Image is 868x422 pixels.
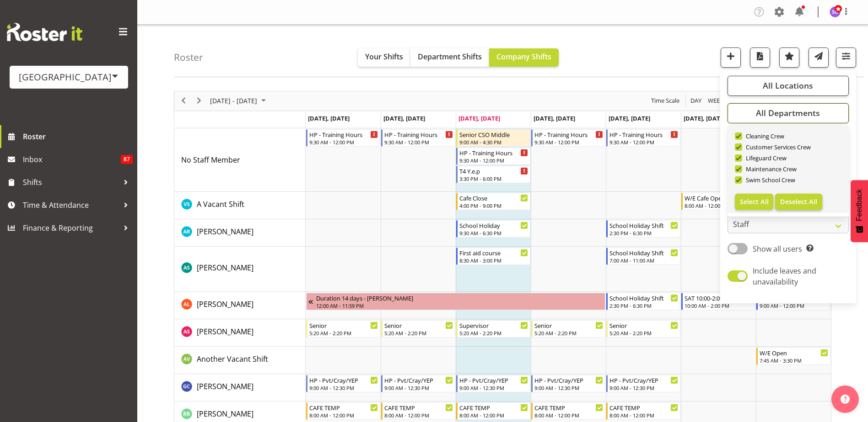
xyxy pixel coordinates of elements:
div: 4:00 PM - 9:00 PM [459,202,528,209]
span: Show all users [753,244,802,254]
div: CAFE TEMP [534,403,603,412]
div: HP - Pvt/Cray/YEP [459,375,528,385]
div: Another Vacant Shift"s event - W/E Open Begin From Sunday, October 5, 2025 at 7:45:00 AM GMT+13:0... [756,348,830,365]
div: T4 Y.e.p [459,166,528,175]
a: A Vacant Shift [197,199,244,210]
span: Deselect All [780,197,817,206]
div: Senior [309,321,378,330]
div: 9:00 AM - 12:30 PM [459,384,528,391]
div: HP - Training Hours [609,130,678,139]
span: [DATE] - [DATE] [209,95,258,106]
button: Department Shifts [410,48,489,67]
span: Include leaves and unavailability [753,266,816,287]
span: A Vacant Shift [197,199,244,209]
div: Duration 14 days - [PERSON_NAME] [316,293,603,302]
span: [PERSON_NAME] [197,227,253,237]
span: [PERSON_NAME] [197,263,253,273]
td: Alex Laverty resource [174,292,306,319]
span: [DATE], [DATE] [308,114,350,122]
div: 9:00 AM - 12:30 PM [609,384,678,391]
div: 5:20 AM - 2:20 PM [534,329,603,337]
div: 8:00 AM - 12:00 PM [609,411,678,419]
div: 5:20 AM - 2:20 PM [459,329,528,337]
div: 5:20 AM - 2:20 PM [309,329,378,337]
span: [DATE], [DATE] [458,114,500,122]
div: 9:00 AM - 12:30 PM [384,384,453,391]
span: [PERSON_NAME] [197,327,253,337]
div: CAFE TEMP [459,403,528,412]
div: Bailey Blomfield"s event - CAFE TEMP Begin From Wednesday, October 1, 2025 at 8:00:00 AM GMT+13:0... [456,402,530,420]
button: Deselect All [775,194,822,210]
button: Feedback - Show survey [851,180,868,242]
td: Alex Sansom resource [174,319,306,347]
span: Customer Services Crew [742,143,811,151]
span: [DATE], [DATE] [684,114,725,122]
div: Addison Robertson"s event - School Holiday Shift Begin From Friday, October 3, 2025 at 2:30:00 PM... [606,220,680,237]
span: Time Scale [650,95,680,106]
div: 8:00 AM - 12:00 PM [384,411,453,419]
span: 87 [121,155,133,164]
div: W/E Open [760,348,828,357]
button: All Locations [728,76,849,96]
div: No Staff Member"s event - HP - Training Hours Begin From Wednesday, October 1, 2025 at 9:30:00 AM... [456,148,530,165]
div: CAFE TEMP [609,403,678,412]
a: [PERSON_NAME] [197,226,253,237]
td: Ajay Smith resource [174,247,306,292]
div: 8:00 AM - 12:00 PM [685,202,753,209]
div: Senior [534,321,603,330]
a: [PERSON_NAME] [197,299,253,310]
div: Ajay Smith"s event - School Holiday Shift Begin From Friday, October 3, 2025 at 7:00:00 AM GMT+13... [606,248,680,265]
div: Alex Sansom"s event - Supervisor Begin From Wednesday, October 1, 2025 at 5:20:00 AM GMT+13:00 En... [456,320,530,338]
div: 9:30 AM - 12:00 PM [309,138,378,146]
div: Cafe Close [459,193,528,202]
button: All Departments [728,103,849,123]
div: next period [191,91,207,111]
div: previous period [176,91,191,111]
div: Supervisor [459,321,528,330]
span: Week [707,95,724,106]
span: [PERSON_NAME] [197,381,253,391]
div: Addison Robertson"s event - School Holiday Begin From Wednesday, October 1, 2025 at 9:30:00 AM GM... [456,220,530,237]
span: Your Shifts [365,52,403,62]
div: 9:00 AM - 12:00 PM [760,302,828,309]
div: 9:30 AM - 12:00 PM [459,157,528,164]
a: [PERSON_NAME] [197,262,253,273]
div: SAT 10:00-2:00 [685,293,753,302]
button: Time Scale [650,95,681,106]
button: Filter Shifts [836,47,856,68]
div: 10:00 AM - 2:00 PM [685,302,753,309]
div: School Holiday Shift [609,293,678,302]
div: 9:00 AM - 4:30 PM [459,138,528,146]
div: Alex Sansom"s event - Senior Begin From Friday, October 3, 2025 at 5:20:00 AM GMT+13:00 Ends At F... [606,320,680,338]
div: HP - Pvt/Cray/YEP [384,375,453,385]
span: [DATE], [DATE] [609,114,650,122]
div: School Holiday Shift [609,221,678,230]
div: Alex Sansom"s event - Senior Begin From Tuesday, September 30, 2025 at 5:20:00 AM GMT+13:00 Ends ... [381,320,455,338]
button: Timeline Week [706,95,725,106]
button: Download a PDF of the roster according to the set date range. [750,47,770,68]
span: Cleaning Crew [742,132,785,140]
div: 9:30 AM - 6:30 PM [459,229,528,237]
span: Day [690,95,702,106]
td: No Staff Member resource [174,128,306,192]
div: W/E Cafe Open [685,193,753,202]
button: Add a new shift [721,47,741,68]
span: Company Shifts [496,52,551,62]
div: 5:20 AM - 2:20 PM [609,329,678,337]
span: Lifeguard Crew [742,154,787,162]
div: Bailey Blomfield"s event - CAFE TEMP Begin From Friday, October 3, 2025 at 8:00:00 AM GMT+13:00 E... [606,402,680,420]
div: Ajay Smith"s event - First aid course Begin From Wednesday, October 1, 2025 at 8:30:00 AM GMT+13:... [456,248,530,265]
a: [PERSON_NAME] [197,381,253,392]
div: 8:30 AM - 3:00 PM [459,257,528,264]
div: 12:00 AM - 11:59 PM [316,302,603,309]
a: [PERSON_NAME] [197,408,253,419]
button: October 2025 [209,95,270,106]
div: No Staff Member"s event - T4 Y.e.p Begin From Wednesday, October 1, 2025 at 3:30:00 PM GMT+13:00 ... [456,166,530,183]
div: HP - Training Hours [384,130,453,139]
div: Sep 29 - Oct 05, 2025 [207,91,271,111]
div: Bailey Blomfield"s event - CAFE TEMP Begin From Tuesday, September 30, 2025 at 8:00:00 AM GMT+13:... [381,402,455,420]
div: Argus Chay"s event - HP - Pvt/Cray/YEP Begin From Friday, October 3, 2025 at 9:00:00 AM GMT+13:00... [606,375,680,392]
div: 7:00 AM - 11:00 AM [609,257,678,264]
button: Company Shifts [489,48,559,67]
span: Inbox [23,153,121,166]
